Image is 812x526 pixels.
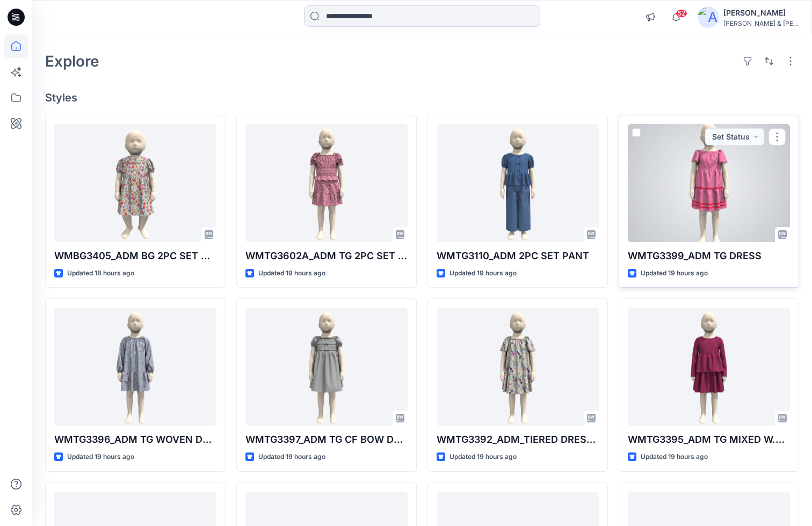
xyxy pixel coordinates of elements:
a: WMBG3405_ADM BG 2PC SET DRESS poplin_chambray 9.21 [54,124,216,242]
p: Updated 19 hours ago [450,268,517,279]
p: WMTG3396_ADM TG WOVEN DRESS [54,432,216,447]
p: WMTG3397_ADM TG CF BOW DRESS [245,432,408,447]
div: [PERSON_NAME] & [PERSON_NAME] [723,19,799,27]
a: WMTG3399_ADM TG DRESS [628,124,790,242]
a: WMTG3397_ADM TG CF BOW DRESS [245,308,408,426]
p: Updated 19 hours ago [450,451,517,463]
a: WMTG3110_ADM 2PC SET PANT [437,124,599,242]
img: avatar [698,6,719,28]
a: WMTG3392_ADM_TIERED DRESS no elastic at waist [437,308,599,426]
p: WMTG3110_ADM 2PC SET PANT [437,249,599,264]
p: WMTG3399_ADM TG DRESS [628,249,790,264]
p: WMTG3395_ADM TG MIXED W.RUFFLE HEADER MEDIA DRESS [628,432,790,447]
a: WMTG3395_ADM TG MIXED W.RUFFLE HEADER MEDIA DRESS [628,308,790,426]
h2: Explore [45,53,99,70]
p: Updated 19 hours ago [67,451,134,463]
p: Updated 18 hours ago [67,268,134,279]
p: WMTG3392_ADM_TIERED DRESS no elastic at waist [437,432,599,447]
p: Updated 19 hours ago [258,451,325,463]
div: [PERSON_NAME] [723,6,799,19]
h4: Styles [45,91,799,104]
p: Updated 19 hours ago [641,451,708,463]
p: WMBG3405_ADM BG 2PC SET DRESS poplin_chambray 9.21 [54,249,216,264]
p: Updated 19 hours ago [258,268,325,279]
span: 52 [676,9,687,18]
a: WMTG3602A_ADM TG 2PC SET SKORT [245,124,408,242]
a: WMTG3396_ADM TG WOVEN DRESS [54,308,216,426]
p: Updated 19 hours ago [641,268,708,279]
p: WMTG3602A_ADM TG 2PC SET SKORT [245,249,408,264]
